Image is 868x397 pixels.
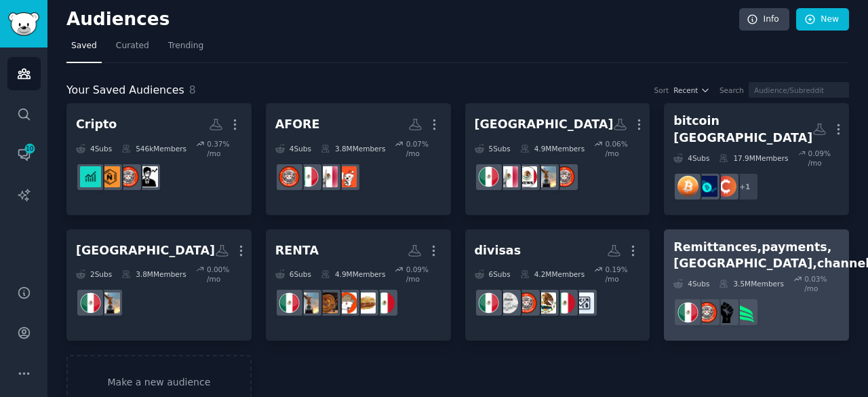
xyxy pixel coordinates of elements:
div: 4 Sub s [275,139,311,158]
a: divisas6Subs4.2MMembers0.19% /moForexayudamexicomexico_politicsMexicoFinancieroForex_Latino_Clubm... [465,229,650,341]
div: 0.07 % /mo [406,139,441,158]
a: Trending [163,35,208,63]
div: [GEOGRAPHIC_DATA] [475,116,614,133]
img: MexicoBursatil [137,166,158,187]
a: Info [739,8,789,31]
img: Forex [573,292,594,314]
div: 2 Sub s [76,265,112,284]
img: Mercadoreddit [355,292,376,314]
img: CryptoCurrency [715,176,736,197]
img: ExplicameComoMorrito [336,166,357,187]
a: 10 [7,138,41,171]
button: Recent [673,86,710,95]
img: Guadalajara [317,292,338,314]
span: 8 [189,83,196,96]
img: MexicoCity [99,292,120,314]
a: RENTA6Subs4.9MMembers0.09% /moayudamexicoMercadoredditMonterreyGuadalajaraMexicoCitymexico [266,229,451,341]
img: Monterrey [336,292,357,314]
img: ayudamexico [374,292,395,314]
div: RENTA [275,242,319,259]
input: Audience/Subreddit [749,82,849,98]
div: 4.9M Members [520,139,585,158]
img: mexico [478,166,499,187]
a: bitcoin [GEOGRAPHIC_DATA]4Subs17.9MMembers0.09% /mo+1CryptoCurrencybitcoinmexicoBitcoin [664,103,849,215]
div: 0.06 % /mo [605,139,640,158]
div: 3.8M Members [121,265,186,284]
div: Search [719,86,744,95]
img: ayudamexico [554,292,575,314]
div: 4 Sub s [673,149,709,168]
img: MexicoFinanciero [516,292,537,314]
div: + 1 [730,172,759,201]
div: 0.09 % /mo [406,265,441,284]
a: Cripto4Subs546kMembers0.37% /moMexicoBursatilMexicoFinancieroCriptoMonedascriptomoedas [66,103,252,215]
img: criptomoedas [80,166,101,187]
div: 5 Sub s [475,139,511,158]
img: GummySearch logo [8,12,39,36]
div: 0.09 % /mo [808,149,840,168]
img: mexico [478,292,499,314]
img: mexico [80,292,101,314]
span: Your Saved Audiences [66,82,184,99]
div: 6 Sub s [275,265,311,284]
span: 10 [24,144,36,153]
div: 4.2M Members [520,265,585,284]
div: 0.00 % /mo [207,265,242,284]
div: 4 Sub s [673,274,709,293]
div: 546k Members [121,139,186,158]
div: bitcoin [GEOGRAPHIC_DATA] [673,113,812,146]
a: Saved [66,35,102,63]
div: 3.5M Members [719,274,783,293]
img: mexico_politics [535,292,556,314]
div: 17.9M Members [719,149,788,168]
img: CriptoMonedas [99,166,120,187]
span: Trending [168,40,203,52]
span: Curated [116,40,149,52]
div: divisas [475,242,521,259]
div: 6 Sub s [475,265,511,284]
div: 0.19 % /mo [605,265,640,284]
img: MexicoFinanciero [554,166,575,187]
img: Mexico_News [516,166,537,187]
img: Bitcoin [677,176,698,197]
img: mexico [298,166,319,187]
div: 4.9M Members [321,265,385,284]
img: AskMexico [497,166,518,187]
img: Forex_Latino_Club [497,292,518,314]
img: MexicoCity [535,166,556,187]
img: MexicoFinanciero [279,166,300,187]
img: mexico [677,302,698,323]
img: MexicoFinanciero [118,166,139,187]
div: Sort [654,86,669,95]
img: Chicano [715,302,736,323]
a: Curated [111,35,154,63]
div: 0.03 % /mo [804,274,840,293]
div: 4 Sub s [76,139,112,158]
a: [GEOGRAPHIC_DATA]2Subs3.8MMembers0.00% /moMexicoCitymexico [66,229,252,341]
img: MexicoCity [298,292,319,314]
img: AskMexico [317,166,338,187]
img: MexicoFinanciero [696,302,717,323]
img: bitcoinmexico [696,176,717,197]
div: 3.8M Members [321,139,385,158]
a: AFORE4Subs3.8MMembers0.07% /moExplicameComoMorritoAskMexicomexicoMexicoFinanciero [266,103,451,215]
img: InternationalPayments [734,302,755,323]
span: Saved [71,40,97,52]
span: Recent [673,86,698,95]
img: mexico [279,292,300,314]
div: AFORE [275,116,320,133]
div: 0.37 % /mo [207,139,242,158]
div: [GEOGRAPHIC_DATA] [76,242,215,259]
div: Cripto [76,116,117,133]
a: New [796,8,849,31]
a: [GEOGRAPHIC_DATA]5Subs4.9MMembers0.06% /moMexicoFinancieroMexicoCityMexico_NewsAskMexicomexico [465,103,650,215]
h2: Audiences [66,9,739,31]
a: Remittances,payments,[GEOGRAPHIC_DATA],channels4Subs3.5MMembers0.03% /moInternationalPaymentsChic... [664,229,849,341]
